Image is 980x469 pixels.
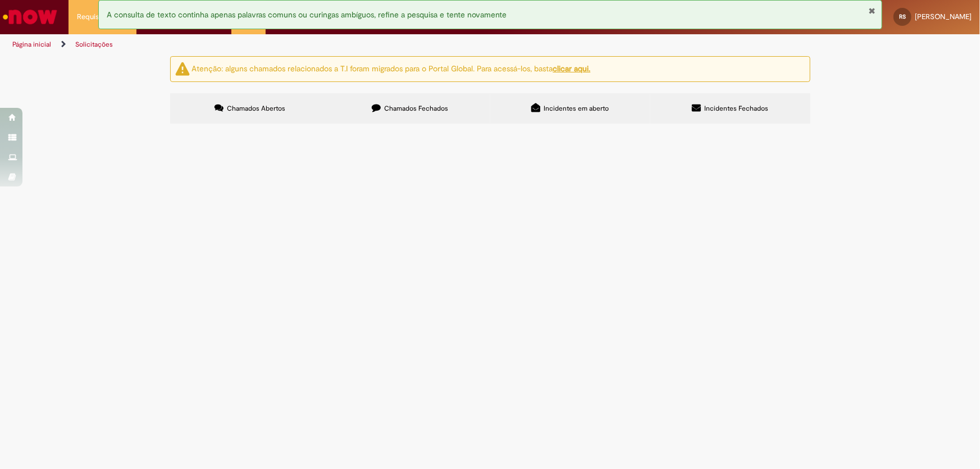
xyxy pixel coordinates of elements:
span: Chamados Fechados [384,104,448,113]
span: RS [899,13,906,20]
span: Chamados Abertos [227,104,285,113]
ng-bind-html: Atenção: alguns chamados relacionados a T.I foram migrados para o Portal Global. Para acessá-los,... [192,63,591,74]
span: A consulta de texto continha apenas palavras comuns ou curingas ambíguos, refine a pesquisa e ten... [107,10,507,20]
a: Página inicial [12,40,51,49]
a: Solicitações [75,40,113,49]
a: clicar aqui. [553,63,591,74]
button: Fechar Notificação [869,6,876,15]
span: Incidentes Fechados [704,104,768,113]
img: ServiceNow [1,6,59,28]
span: Incidentes em aberto [544,104,609,113]
span: [PERSON_NAME] [915,12,972,21]
ul: Trilhas de página [8,34,645,55]
span: Requisições [77,11,116,22]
